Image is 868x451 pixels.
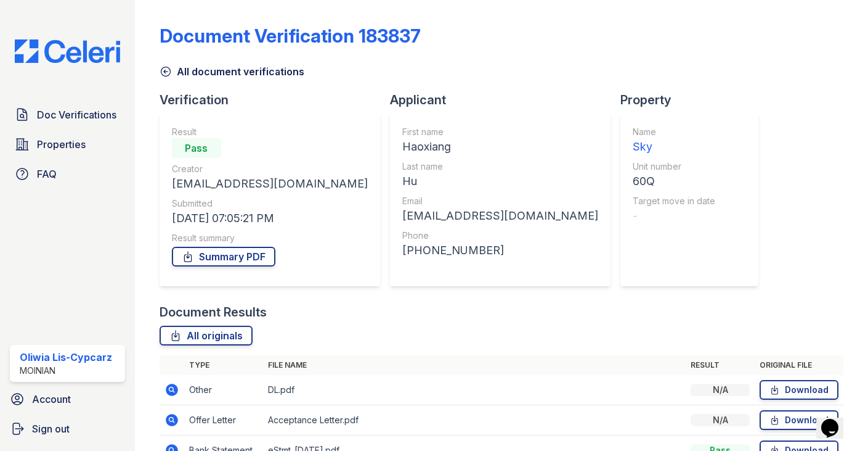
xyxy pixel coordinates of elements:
[263,405,686,436] td: Acceptance Letter.pdf
[755,355,843,375] th: Original file
[160,326,253,345] a: All originals
[160,304,267,321] div: Document Results
[37,107,116,122] span: Doc Verifications
[10,102,125,127] a: Doc Verifications
[20,350,112,365] div: Oliwia Lis-Cypcarz
[172,197,368,210] div: Submitted
[20,365,112,377] div: Moinian
[160,64,304,79] a: All document verifications
[32,392,71,407] span: Account
[32,421,70,436] span: Sign out
[37,137,86,152] span: Properties
[402,173,598,190] div: Hu
[402,242,598,259] div: [PHONE_NUMBER]
[402,230,598,242] div: Phone
[633,126,715,155] a: Name Sky
[184,405,263,436] td: Offer Letter
[172,232,368,244] div: Result summary
[263,375,686,405] td: DL.pdf
[633,138,715,155] div: Sky
[263,355,686,375] th: File name
[160,91,390,109] div: Verification
[402,138,598,155] div: Haoxiang
[402,207,598,225] div: [EMAIL_ADDRESS][DOMAIN_NAME]
[10,132,125,157] a: Properties
[160,25,421,47] div: Document Verification 183837
[5,387,130,412] a: Account
[691,414,750,426] div: N/A
[402,126,598,138] div: First name
[184,355,263,375] th: Type
[5,39,130,63] img: CE_Logo_Blue-a8612792a0a2168367f1c8372b55b34899dd931a85d93a1a3d3e32e68fde9ad4.png
[633,207,715,225] div: -
[172,163,368,175] div: Creator
[37,167,57,181] span: FAQ
[816,402,856,439] iframe: chat widget
[633,160,715,173] div: Unit number
[686,355,755,375] th: Result
[390,91,620,109] div: Applicant
[172,175,368,192] div: [EMAIL_ADDRESS][DOMAIN_NAME]
[691,384,750,396] div: N/A
[402,160,598,173] div: Last name
[184,375,263,405] td: Other
[172,247,275,267] a: Summary PDF
[172,138,221,158] div: Pass
[10,162,125,186] a: FAQ
[633,195,715,207] div: Target move in date
[633,173,715,190] div: 60Q
[760,380,838,400] a: Download
[172,210,368,227] div: [DATE] 07:05:21 PM
[760,410,838,430] a: Download
[5,416,130,441] a: Sign out
[402,195,598,207] div: Email
[633,126,715,138] div: Name
[172,126,368,138] div: Result
[620,91,768,109] div: Property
